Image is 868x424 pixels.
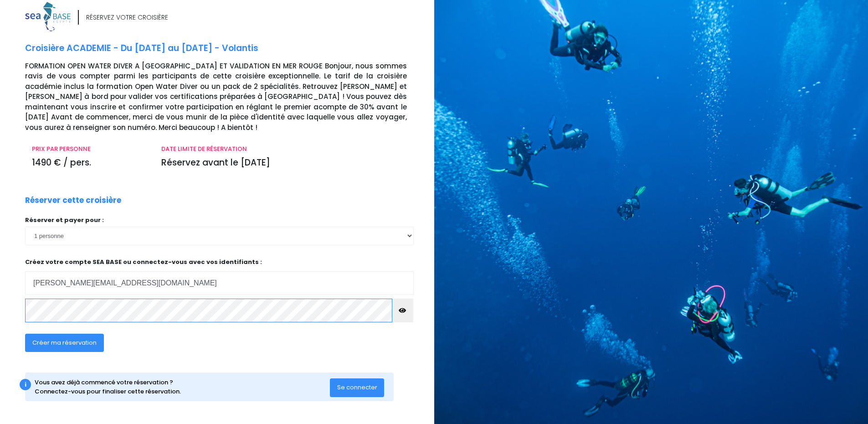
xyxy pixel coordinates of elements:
[20,379,31,390] div: i
[337,383,377,392] span: Se connecter
[25,216,414,225] p: Réserver et payer pour :
[32,338,97,347] span: Créer ma réservation
[25,258,414,295] p: Créez votre compte SEA BASE ou connectez-vous avec vos identifiants :
[32,156,148,170] p: 1490 € / pers.
[330,383,385,391] a: Se connecter
[32,145,148,154] p: PRIX PAR PERSONNE
[330,378,385,397] button: Se connecter
[35,378,330,396] div: Vous avez déjà commencé votre réservation ? Connectez-vous pour finaliser cette réservation.
[25,61,427,133] p: FORMATION OPEN WATER DIVER A [GEOGRAPHIC_DATA] ET VALIDATION EN MER ROUGE Bonjour, nous sommes ra...
[25,334,104,352] button: Créer ma réservation
[25,42,427,55] p: Croisière ACADEMIE - Du [DATE] au [DATE] - Volantis
[161,156,406,170] p: Réservez avant le [DATE]
[25,195,121,207] p: Réserver cette croisière
[25,271,414,295] input: Adresse email
[86,13,168,22] div: RÉSERVEZ VOTRE CROISIÈRE
[161,145,406,154] p: DATE LIMITE DE RÉSERVATION
[25,2,71,31] img: logo_color1.png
